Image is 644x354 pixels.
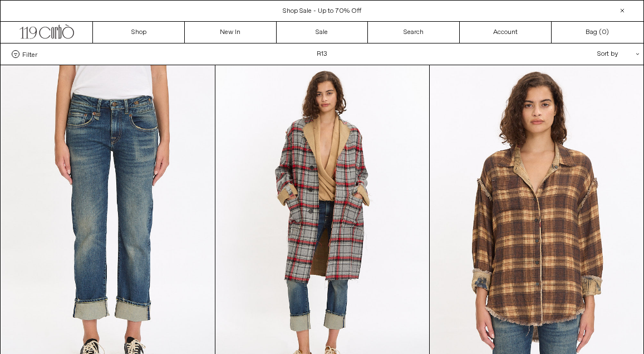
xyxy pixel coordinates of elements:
[460,22,552,43] a: Account
[277,22,368,43] a: Sale
[93,22,185,43] a: Shop
[22,50,37,58] span: Filter
[283,7,361,16] a: Shop Sale - Up to 70% Off
[185,22,277,43] a: New In
[532,43,632,65] div: Sort by
[602,28,606,37] span: 0
[602,27,609,37] span: )
[368,22,460,43] a: Search
[552,22,643,43] a: Bag ()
